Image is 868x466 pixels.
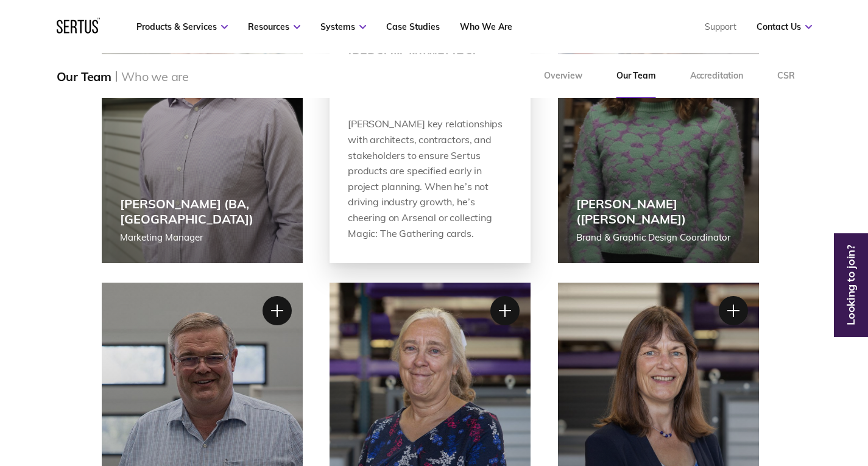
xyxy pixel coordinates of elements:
div: Our Team [57,69,111,84]
div: Who we are [121,69,189,84]
iframe: Chat Widget [649,325,868,466]
a: Who We Are [460,21,512,32]
div: [PERSON_NAME] key relationships with architects, contractors, and stakeholders to ensure Sertus p... [348,117,512,242]
div: Marketing Manager [120,230,284,245]
a: Looking to join? [837,280,865,290]
a: Contact Us [757,21,812,32]
a: Case Studies [386,21,440,32]
a: Products & Services [136,21,228,32]
div: Brand & Graphic Design Coordinator [576,230,741,245]
a: Accreditation [673,54,760,98]
a: CSR [760,54,812,98]
a: Support [705,21,736,32]
div: [PERSON_NAME] (BA, [GEOGRAPHIC_DATA]) [120,196,284,227]
a: Resources [248,21,300,32]
a: Systems [320,21,366,32]
div: [PERSON_NAME] ([PERSON_NAME]) [576,196,741,227]
a: Overview [527,54,599,98]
